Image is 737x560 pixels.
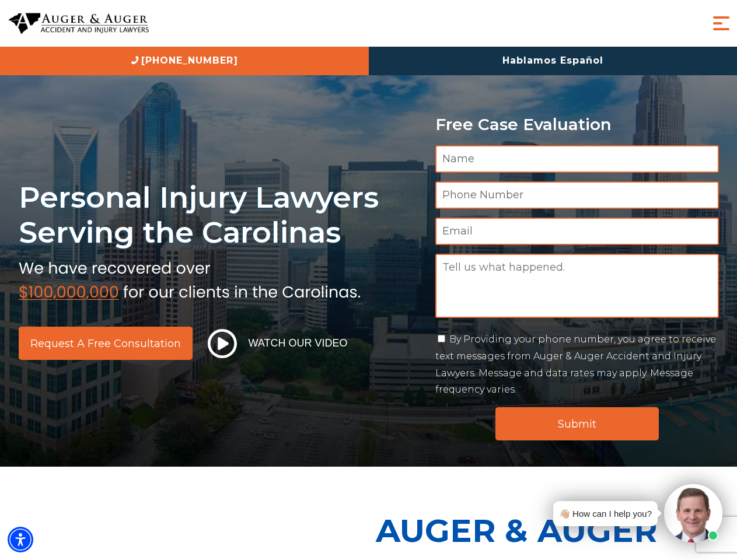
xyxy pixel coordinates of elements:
[495,407,659,440] input: Submit
[9,13,149,34] img: Auger & Auger Accident and Injury Lawyers Logo
[8,527,33,552] div: Accessibility Menu
[376,502,731,559] p: Auger & Auger
[435,116,719,134] p: Free Case Evaluation
[435,181,719,209] input: Phone Number
[19,256,361,300] img: sub text
[435,145,719,173] input: Name
[204,328,351,359] button: Watch Our Video
[664,484,722,542] img: Intaker widget Avatar
[19,180,421,250] h1: Personal Injury Lawyers Serving the Carolinas
[435,334,716,395] label: By Providing your phone number, you agree to receive text messages from Auger & Auger Accident an...
[19,327,193,360] a: Request a Free Consultation
[710,12,733,35] button: Menu
[559,506,652,521] div: 👋🏼 How can I help you?
[30,338,181,349] span: Request a Free Consultation
[435,218,719,245] input: Email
